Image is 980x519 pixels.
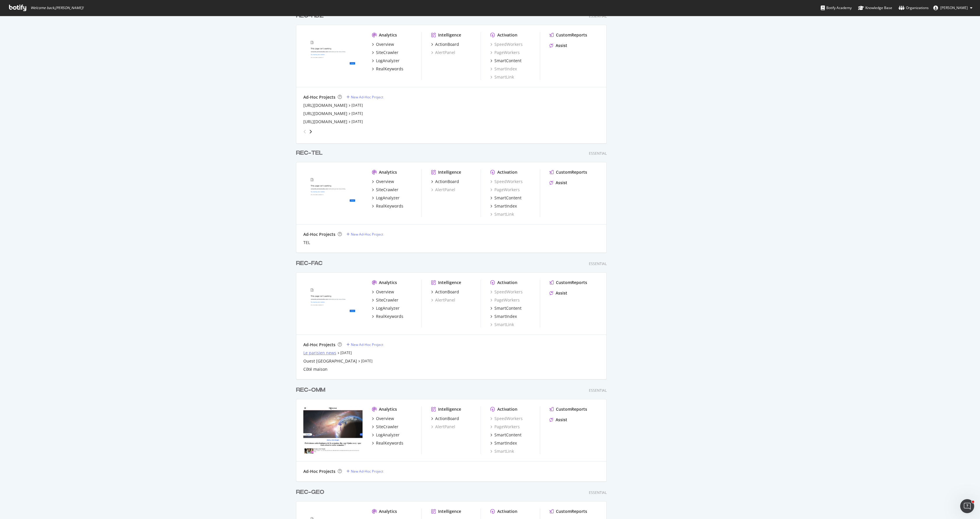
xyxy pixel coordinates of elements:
[556,508,587,514] div: CustomReports
[379,508,397,514] div: Analytics
[438,32,461,38] div: Intelligence
[372,305,400,311] a: LogAnalyzer
[303,469,335,474] div: Ad-Hoc Projects
[303,102,347,108] a: [URL][DOMAIN_NAME]
[490,305,521,311] a: SmartContent
[589,151,607,156] div: Essential
[899,5,929,11] div: Organizations
[431,297,455,303] a: AlertPanel
[303,231,335,237] div: Ad-Hoc Projects
[372,187,398,193] a: SiteCrawler
[296,488,324,497] div: REC-GEO
[346,95,383,100] a: New Ad-Hoc Project
[372,314,403,319] a: RealKeywords
[490,322,514,328] div: SmartLink
[490,41,523,47] a: SpeedWorkers
[490,432,521,438] a: SmartContent
[438,169,461,175] div: Intelligence
[296,259,323,268] div: REC-FAC
[497,280,517,285] div: Activation
[490,66,517,72] div: SmartIndex
[303,406,363,454] img: ohmymag.com
[431,50,455,55] div: AlertPanel
[549,417,567,423] a: Assist
[376,424,398,430] div: SiteCrawler
[303,342,335,348] div: Ad-Hoc Projects
[346,232,383,237] a: New Ad-Hoc Project
[303,366,328,372] a: Côté maison
[431,41,459,47] a: ActionBoard
[301,127,309,136] div: angle-left
[372,432,400,438] a: LogAnalyzer
[431,424,455,430] a: AlertPanel
[379,169,397,175] div: Analytics
[351,469,383,474] div: New Ad-Hoc Project
[376,66,403,72] div: RealKeywords
[303,358,357,364] a: Ouest [GEOGRAPHIC_DATA]
[929,3,977,13] button: [PERSON_NAME]
[490,297,520,303] div: PageWorkers
[376,195,400,201] div: LogAnalyzer
[494,440,517,446] div: SmartIndex
[556,32,587,38] div: CustomReports
[556,43,567,48] div: Assist
[497,32,517,38] div: Activation
[497,169,517,175] div: Activation
[296,149,323,157] div: REC-TEL
[379,32,397,38] div: Analytics
[361,358,372,363] a: [DATE]
[296,149,325,157] a: REC-TEL
[490,179,523,184] div: SpeedWorkers
[351,119,363,124] a: [DATE]
[303,240,310,245] a: TEL
[490,58,521,64] a: SmartContent
[490,203,517,209] a: SmartIndex
[376,297,398,303] div: SiteCrawler
[351,342,383,347] div: New Ad-Hoc Project
[494,305,521,311] div: SmartContent
[372,58,400,64] a: LogAnalyzer
[303,280,363,327] img: femmeactuelle.fr
[490,424,520,430] a: PageWorkers
[490,74,514,80] a: SmartLink
[435,41,459,47] div: ActionBoard
[31,6,83,10] span: Welcome back, [PERSON_NAME] !
[372,50,398,55] a: SiteCrawler
[303,111,347,116] a: [URL][DOMAIN_NAME]
[351,111,363,116] a: [DATE]
[376,187,398,193] div: SiteCrawler
[372,416,394,422] a: Overview
[372,179,394,184] a: Overview
[494,195,521,201] div: SmartContent
[372,440,403,446] a: RealKeywords
[296,386,328,394] a: REC-OMM
[303,119,347,125] a: [URL][DOMAIN_NAME]
[431,187,455,193] a: AlertPanel
[549,280,587,285] a: CustomReports
[490,289,523,295] a: SpeedWorkers
[490,195,521,201] a: SmartContent
[549,290,567,296] a: Assist
[431,179,459,184] a: ActionBoard
[490,211,514,217] a: SmartLink
[490,187,520,193] div: PageWorkers
[372,289,394,295] a: Overview
[372,66,403,72] a: RealKeywords
[549,43,567,48] a: Assist
[497,508,517,514] div: Activation
[296,259,325,268] a: REC-FAC
[346,342,383,347] a: New Ad-Hoc Project
[858,5,892,11] div: Knowledge Base
[589,388,607,393] div: Essential
[376,440,403,446] div: RealKeywords
[490,448,514,454] a: SmartLink
[490,50,520,55] a: PageWorkers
